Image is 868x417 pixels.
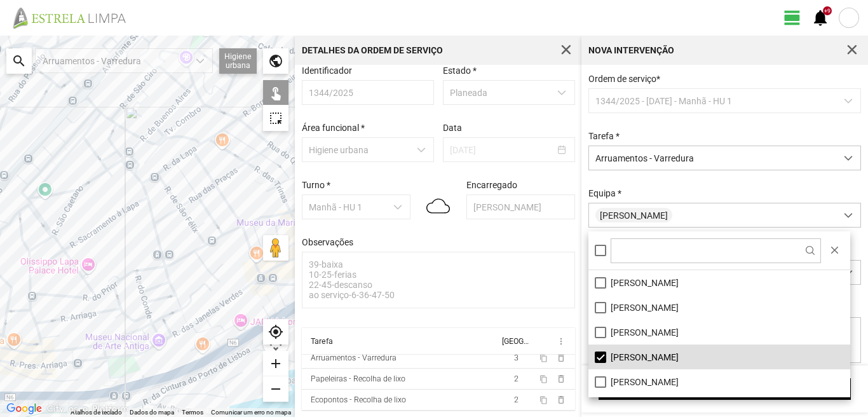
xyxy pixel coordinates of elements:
label: Estado * [443,65,477,76]
span: Arruamentos - Varredura [589,146,836,170]
div: public [263,48,288,74]
button: Arraste o Pegman para o mapa para abrir o Street View [263,235,288,261]
span: [PERSON_NAME] [611,352,679,362]
div: [GEOGRAPHIC_DATA] [502,337,529,346]
div: Detalhes da Ordem de Serviço [302,46,443,55]
div: my_location [263,319,288,345]
button: content_copy [539,353,550,363]
label: Encarregado [466,180,517,190]
span: [PERSON_NAME] [611,303,679,313]
span: 2 [514,374,519,383]
div: Nova intervenção [588,46,674,55]
div: Papeleiras - Recolha de lixo [311,374,405,383]
a: Termos (abre num novo separador) [182,409,203,416]
div: Higiene urbana [219,48,257,74]
a: Abrir esta área no Google Maps (abre uma nova janela) [3,400,45,417]
span: notifications [811,8,830,27]
img: 04n.svg [426,193,450,219]
div: highlight_alt [263,106,288,131]
div: Tarefa [311,337,333,346]
li: Joaquim Dias [588,345,850,369]
div: Arruamentos - Varredura [311,353,397,362]
div: add [263,351,288,376]
div: remove [263,376,288,402]
div: dropdown trigger [836,146,861,170]
span: content_copy [539,396,548,404]
span: [PERSON_NAME] [611,327,679,338]
span: delete_outline [556,395,566,405]
span: 3 [514,353,519,362]
div: touch_app [263,80,288,106]
label: Área funcional * [302,123,365,133]
span: content_copy [539,375,548,383]
button: Dados do mapa [130,408,174,417]
label: Turno * [302,180,330,190]
button: content_copy [539,395,550,405]
span: delete_outline [556,353,566,363]
li: Álvaro Marinho [588,270,850,295]
label: Identificador [302,65,352,76]
label: Equipa * [588,188,621,198]
span: more_vert [556,336,566,346]
li: Artur Pereira [588,295,850,320]
button: content_copy [539,374,550,384]
span: content_copy [539,354,548,362]
span: [PERSON_NAME] [611,278,679,288]
label: Observações [302,237,353,247]
span: [PERSON_NAME] [595,208,672,222]
li: Hélder Cunha [588,320,850,345]
li: José Seixas [588,369,850,394]
span: view_day [783,8,802,27]
span: delete_outline [556,374,566,384]
span: [PERSON_NAME] [611,377,679,387]
label: Data [443,123,462,133]
div: Ecopontos - Recolha de lixo [311,395,406,404]
div: search [6,48,32,74]
div: +9 [823,6,832,15]
img: Google [3,400,45,417]
img: file [9,6,140,29]
span: Ordem de serviço [588,74,660,84]
label: Tarefa * [588,131,620,141]
span: 2 [514,395,519,404]
a: Comunicar um erro no mapa [211,409,291,416]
